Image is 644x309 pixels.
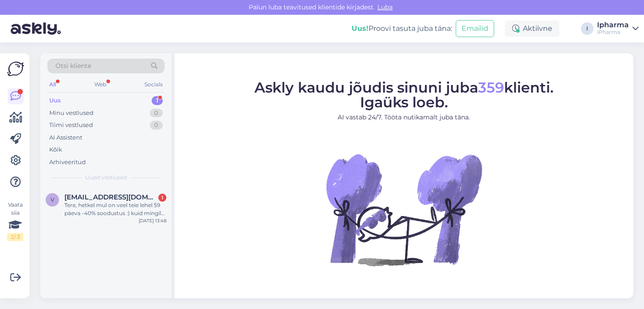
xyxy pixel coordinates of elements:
[64,193,157,201] span: viktoria.tarassova@rambler.ru
[49,109,93,118] div: Minu vestlused
[597,29,629,36] div: iPharma
[152,96,163,105] div: 1
[139,217,166,224] div: [DATE] 13:48
[47,79,58,90] div: All
[7,233,23,241] div: 2 / 3
[158,194,166,202] div: 1
[143,79,165,90] div: Socials
[150,121,163,130] div: 0
[254,112,554,122] p: AI vastab 24/7. Tööta nutikamalt juba täna.
[49,96,61,105] div: Uus
[7,201,23,241] div: Vaata siia
[456,20,494,37] button: Emailid
[597,21,639,36] a: IpharmaiPharma
[254,78,554,110] span: Askly kaudu jõudis sinuni juba klienti. Igaüks loeb.
[64,201,166,217] div: Tere, hetkel mul on veel teie lehel 59 päeva -40% soodustus :) kuid mingil põhjusel hind ei muutu...
[505,21,559,37] div: Aktiivne
[352,23,452,34] div: Proovi tasuta juba täna:
[93,79,108,90] div: Web
[7,60,24,77] img: Askly Logo
[49,133,82,142] div: AI Assistent
[49,145,62,154] div: Kõik
[49,158,86,167] div: Arhiveeritud
[352,24,369,33] b: Uus!
[49,121,93,130] div: Tiimi vestlused
[51,196,54,203] span: v
[85,174,127,182] span: Uued vestlused
[375,3,395,11] span: Luba
[478,78,504,96] span: 359
[597,21,629,29] div: Ipharma
[55,61,91,71] span: Otsi kliente
[581,22,593,35] div: I
[150,109,163,118] div: 0
[323,129,484,290] img: No Chat active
